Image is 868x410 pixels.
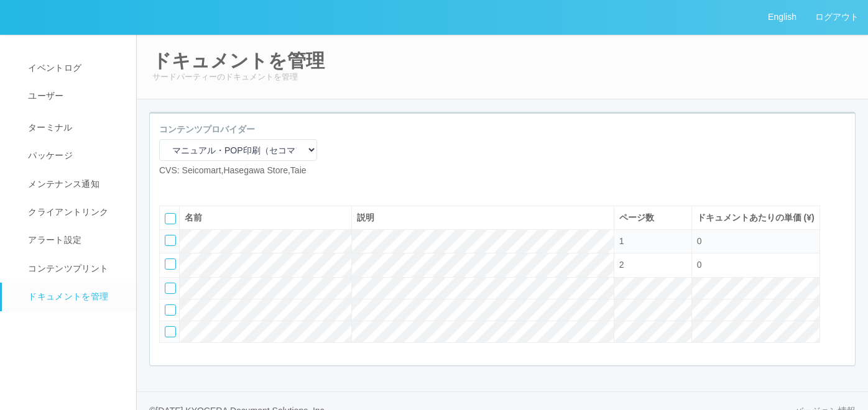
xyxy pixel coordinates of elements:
[25,122,73,132] span: ターミナル
[830,227,849,252] div: 上に移動
[25,291,108,301] span: ドキュメントを管理
[159,165,307,175] span: CVS: Seicomart,Hasegawa Store,Taie
[152,50,852,71] h2: ドキュメントを管理
[25,179,99,189] span: メンテナンス通知
[619,260,624,270] span: 2
[25,263,108,273] span: コンテンツプリント
[25,207,108,217] span: クライアントリンク
[697,236,702,246] span: 0
[697,260,702,270] span: 0
[2,82,147,110] a: ユーザー
[2,283,147,311] a: ドキュメントを管理
[619,211,686,224] div: ページ数
[2,198,147,226] a: クライアントリンク
[185,211,346,224] div: 名前
[830,252,849,277] div: 下に移動
[830,203,849,227] div: 最上部に移動
[159,123,255,136] label: コンテンツプロバイダー
[357,211,608,224] div: 説明
[619,236,624,246] span: 1
[697,211,815,224] div: ドキュメントあたりの単価 (¥)
[2,170,147,198] a: メンテナンス通知
[25,235,81,245] span: アラート設定
[25,63,81,73] span: イベントログ
[2,142,147,170] a: パッケージ
[152,71,852,83] p: サードパーティーのドキュメントを管理
[2,255,147,283] a: コンテンツプリント
[25,150,73,160] span: パッケージ
[2,226,147,254] a: アラート設定
[2,54,147,82] a: イベントログ
[2,111,147,142] a: ターミナル
[830,277,849,302] div: 最下部に移動
[25,91,63,101] span: ユーザー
